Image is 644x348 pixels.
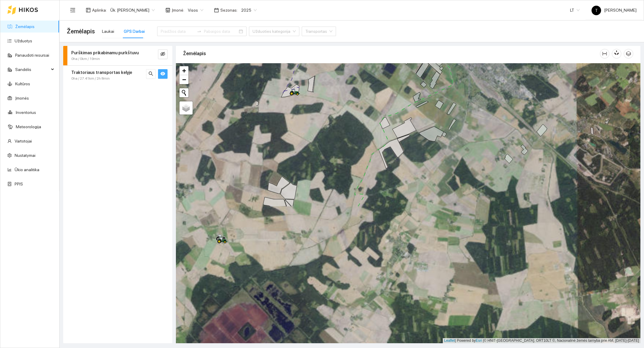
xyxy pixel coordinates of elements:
button: search [146,69,156,79]
div: Žemėlapis [183,45,600,62]
a: Meteorologija [16,124,41,129]
a: Kultūros [15,81,30,86]
a: Ūkio analitika [15,167,39,172]
strong: Purškimas prikabinamu purkštuvu [71,50,139,55]
span: Sezonas : [220,7,238,13]
button: eye-invisible [158,50,168,59]
span: | [483,338,484,343]
a: Zoom out [179,75,188,84]
span: search [148,71,153,77]
span: eye-invisible [160,52,165,57]
a: Esri [476,338,482,343]
a: Inventorius [16,110,36,115]
span: swap-right [197,29,202,34]
input: Pradžios data [161,28,194,35]
a: PPIS [15,182,23,186]
strong: Traktoriaus transportas kelyje [71,70,132,75]
input: Pabaigos data [204,28,238,35]
span: − [182,76,186,83]
span: 0ha / 27.41km / 2h 8min [71,76,110,81]
a: Panaudoti resursai [15,53,49,58]
span: LT [570,6,580,15]
span: Aplinka : [92,7,107,13]
a: Vartotojai [15,139,32,143]
span: layout [86,8,91,13]
span: Įmonė : [172,7,184,13]
span: eye [160,71,165,77]
button: column-width [600,49,609,58]
div: Purškimas prikabinamu purkštuvu0ha / 0km / 19mineye-invisible [63,46,172,65]
span: shop [165,8,170,13]
span: menu-fold [70,7,75,13]
span: column-width [600,51,609,56]
span: Žemėlapis [67,27,95,36]
div: Laukai [102,28,114,35]
a: Žemėlapis [15,24,35,29]
span: 0ha / 0km / 19min [71,56,100,62]
button: Initiate a new search [179,88,188,97]
span: + [182,67,186,74]
div: GPS Darbai [124,28,145,35]
span: to [197,29,202,34]
a: Leaflet [444,338,455,343]
button: eye [158,69,168,79]
span: 2025 [241,6,257,15]
div: | Powered by © HNIT-[GEOGRAPHIC_DATA]; ORT10LT ©, Nacionalinė žemės tarnyba prie AM, [DATE]-[DATE] [443,338,640,343]
span: Visos [188,6,203,15]
span: Sandėlis [15,64,49,75]
a: Įmonės [15,96,29,100]
span: T [595,6,598,15]
a: Layers [179,101,193,115]
a: Užduotys [15,38,32,43]
button: menu-fold [67,4,79,16]
span: [PERSON_NAME] [592,8,637,13]
span: Ūk. Sigitas Krivickas [110,6,155,15]
a: Zoom in [179,66,188,75]
div: Traktoriaus transportas kelyje0ha / 27.41km / 2h 8minsearcheye [63,66,172,85]
span: calendar [214,8,219,13]
a: Nustatymai [15,153,35,158]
